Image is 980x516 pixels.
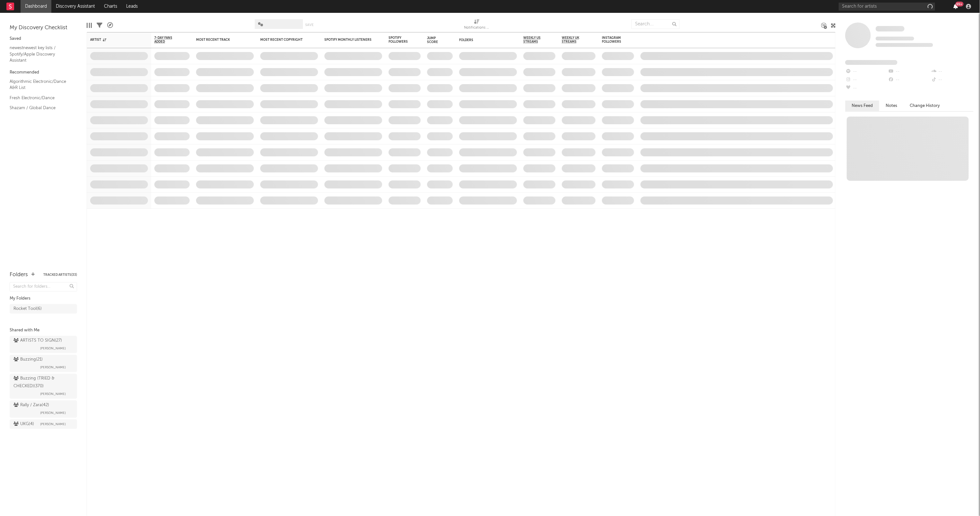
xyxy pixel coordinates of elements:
[40,390,66,398] span: [PERSON_NAME]
[10,69,77,76] div: Recommended
[876,26,905,32] a: Some Artist
[196,38,244,42] div: Most Recent Track
[876,43,933,47] span: 0 fans last week
[845,84,888,92] div: --
[10,94,71,101] a: Fresh Electronic/Dance
[931,67,974,76] div: --
[632,19,680,29] input: Search...
[10,327,77,334] div: Shared with Me
[954,4,958,9] button: 99+
[888,67,931,76] div: --
[845,60,898,65] span: Fans Added by Platform
[97,16,102,35] div: Filters
[13,337,62,345] div: ARTISTS TO SIGN ( 27 )
[107,16,113,35] div: A&R Pipeline
[10,419,77,429] a: UKG(4)[PERSON_NAME]
[523,36,546,44] span: Weekly US Streams
[845,67,888,76] div: --
[389,36,411,44] div: Spotify Followers
[10,400,77,418] a: Rally / Zara(42)[PERSON_NAME]
[931,76,974,84] div: --
[10,44,71,64] a: newestnewest key lists / Spotify/Apple Discovery Assistant
[464,16,490,35] div: Notifications (Artist)
[10,374,77,399] a: Buzzing (TRIED & CHECKED)(370)[PERSON_NAME]
[40,409,66,417] span: [PERSON_NAME]
[904,101,947,111] button: Change History
[845,101,879,111] button: News Feed
[562,36,586,44] span: Weekly UK Streams
[459,38,507,42] div: Folders
[13,356,43,363] div: Buzzing ( 21 )
[90,38,138,42] div: Artist
[879,101,904,111] button: Notes
[154,36,180,44] span: 7-Day Fans Added
[10,355,77,372] a: Buzzing(21)[PERSON_NAME]
[13,375,72,390] div: Buzzing (TRIED & CHECKED) ( 370 )
[40,420,66,428] span: [PERSON_NAME]
[40,345,66,352] span: [PERSON_NAME]
[43,273,77,276] button: Tracked Artists(33)
[13,401,49,409] div: Rally / Zara ( 42 )
[260,38,308,42] div: Most Recent Copyright
[876,26,905,31] span: Some Artist
[845,76,888,84] div: --
[956,2,964,6] div: 99 +
[427,36,443,44] div: Jump Score
[464,24,490,32] div: Notifications (Artist)
[10,282,77,292] input: Search for folders...
[602,36,624,44] div: Instagram Followers
[40,363,66,371] span: [PERSON_NAME]
[87,16,92,35] div: Edit Columns
[10,295,77,302] div: My Folders
[10,78,71,91] a: Algorithmic Electronic/Dance A&R List
[13,305,42,313] div: Rocket Tool ( 6 )
[10,24,77,32] div: My Discovery Checklist
[839,3,935,11] input: Search for artists
[10,271,28,279] div: Folders
[10,35,77,43] div: Saved
[888,76,931,84] div: --
[324,38,373,42] div: Spotify Monthly Listeners
[13,420,34,428] div: UKG ( 4 )
[10,104,71,111] a: Shazam / Global Dance
[876,37,914,40] span: Tracking Since: [DATE]
[305,23,314,27] button: Save
[10,336,77,353] a: ARTISTS TO SIGN(27)[PERSON_NAME]
[10,304,77,314] a: Rocket Tool(6)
